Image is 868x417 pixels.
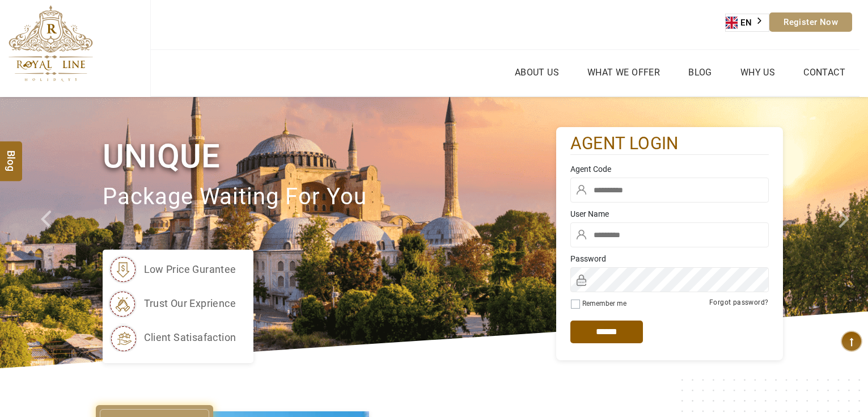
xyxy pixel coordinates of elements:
[709,298,768,306] a: Forgot password?
[725,14,769,32] div: Language
[824,97,868,368] a: Check next image
[585,64,663,81] a: What we Offer
[582,300,626,308] label: Remember me
[570,253,769,264] label: Password
[26,97,70,368] a: Check next prev
[570,133,769,155] h2: agent login
[108,255,236,284] li: low price gurantee
[108,289,236,318] li: trust our exprience
[103,178,556,216] p: package waiting for you
[9,5,93,82] img: The Royal Line Holidays
[685,64,715,81] a: Blog
[570,208,769,220] label: User Name
[769,12,852,32] a: Register Now
[570,163,769,175] label: Agent Code
[108,323,236,352] li: client satisafaction
[725,14,769,32] aside: Language selected: English
[738,64,778,81] a: Why Us
[512,64,562,81] a: About Us
[103,135,556,178] h1: Unique
[726,14,769,31] a: EN
[801,64,848,81] a: Contact
[4,150,19,159] span: Blog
